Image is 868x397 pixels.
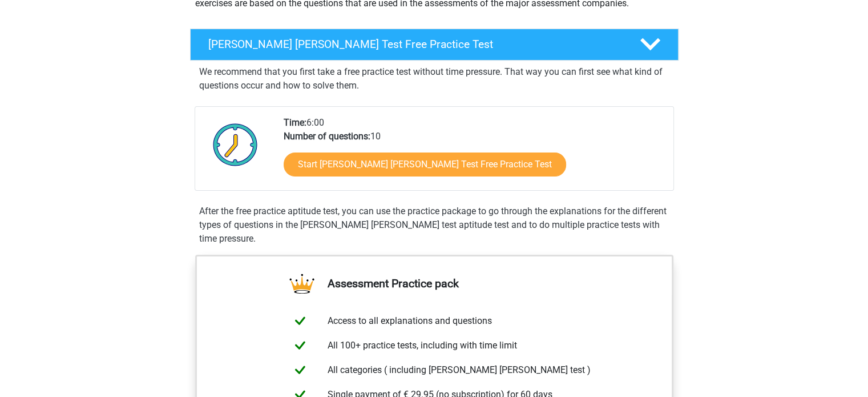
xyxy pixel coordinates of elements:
[199,65,669,93] p: We recommend that you first take a free practice test without time pressure. That way you can fir...
[284,131,370,142] b: Number of questions:
[185,29,683,61] a: [PERSON_NAME] [PERSON_NAME] Test Free Practice Test
[284,153,566,177] a: Start [PERSON_NAME] [PERSON_NAME] Test Free Practice Test
[275,116,673,190] div: 6:00 10
[195,204,674,246] div: After the free practice aptitude test, you can use the practice package to go through the explana...
[208,38,621,51] h4: [PERSON_NAME] [PERSON_NAME] Test Free Practice Test
[284,117,306,128] b: Time:
[207,116,264,173] img: Clock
